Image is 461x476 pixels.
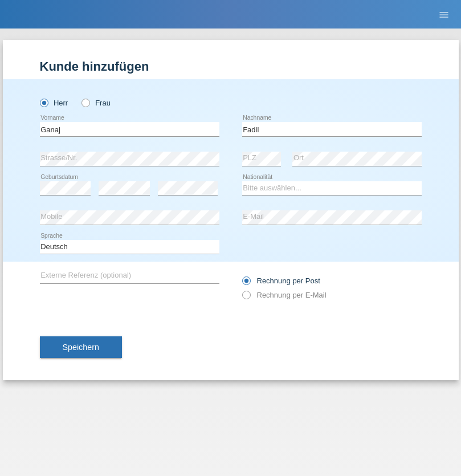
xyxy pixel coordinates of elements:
[438,9,450,21] i: menu
[40,99,47,106] input: Herr
[63,343,99,352] span: Speichern
[242,276,320,285] label: Rechnung per Post
[81,99,89,106] input: Frau
[40,99,68,107] label: Herr
[242,276,250,291] input: Rechnung per Post
[242,291,327,299] label: Rechnung per E-Mail
[81,99,111,107] label: Frau
[242,291,250,305] input: Rechnung per E-Mail
[40,336,122,358] button: Speichern
[40,59,422,74] h1: Kunde hinzufügen
[433,11,455,18] a: menu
